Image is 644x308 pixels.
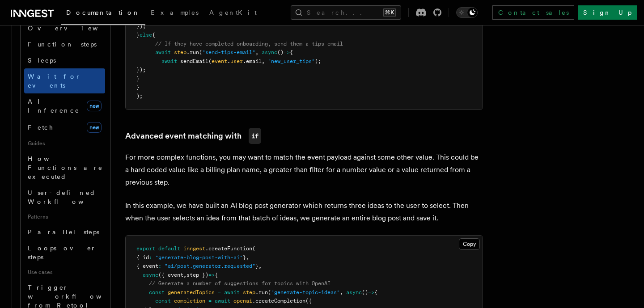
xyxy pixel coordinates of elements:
[212,58,227,64] span: event
[205,245,252,252] span: .createFunction
[459,238,480,250] button: Copy
[149,280,330,287] span: // Generate a number of suggestions for topics with OpenAI
[136,93,143,99] span: );
[243,254,246,261] span: }
[262,58,265,64] span: ,
[174,49,186,55] span: step
[233,298,252,304] span: openai
[243,58,262,64] span: .email
[24,265,105,279] span: Use cases
[340,289,343,295] span: ,
[456,7,478,18] button: Toggle dark mode
[268,58,315,64] span: "new_user_tips"
[199,49,202,55] span: (
[87,122,102,133] span: new
[28,98,80,114] span: AI Inference
[168,289,215,295] span: generatedTopics
[136,245,155,252] span: export
[218,289,221,295] span: =
[258,263,262,269] span: ,
[346,289,362,295] span: async
[24,52,105,68] a: Sleeps
[136,254,149,261] span: { id
[315,58,321,64] span: );
[140,32,152,38] span: else
[208,272,215,278] span: =>
[24,118,105,136] a: Fetchnew
[249,128,261,144] code: if
[28,41,97,48] span: Function steps
[158,245,180,252] span: default
[158,263,161,269] span: :
[374,289,377,295] span: {
[24,185,105,210] a: User-defined Workflows
[183,272,186,278] span: ,
[227,58,230,64] span: .
[87,101,102,111] span: new
[24,136,105,151] span: Guides
[492,5,574,20] a: Contact sales
[271,289,340,295] span: "generate-topic-ideas"
[255,49,258,55] span: ,
[243,289,255,295] span: step
[180,58,208,64] span: sendEmail
[186,49,199,55] span: .run
[152,32,155,38] span: {
[24,93,105,118] a: AI Inferencenew
[145,3,204,24] a: Examples
[28,155,103,180] span: How Functions are executed
[305,298,312,304] span: ({
[28,228,99,236] span: Parallel steps
[368,289,374,295] span: =>
[61,3,145,25] a: Documentation
[24,20,105,36] a: Overview
[151,9,199,16] span: Examples
[24,36,105,52] a: Function steps
[383,8,396,17] kbd: ⌘K
[125,128,261,144] a: Advanced event matching withif
[252,298,305,304] span: .createCompletion
[224,289,240,295] span: await
[230,58,243,64] span: user
[158,272,183,278] span: ({ event
[24,68,105,93] a: Wait for events
[149,289,165,295] span: const
[155,49,171,55] span: await
[28,73,81,89] span: Wait for events
[255,263,258,269] span: }
[262,49,277,55] span: async
[136,84,140,90] span: }
[28,189,108,205] span: User-defined Workflows
[28,124,54,131] span: Fetch
[155,254,243,261] span: "generate-blog-post-with-ai"
[136,23,146,30] span: });
[66,9,140,16] span: Documentation
[174,298,205,304] span: completion
[252,245,255,252] span: (
[209,9,257,16] span: AgentKit
[255,289,268,295] span: .run
[578,5,637,20] a: Sign Up
[291,5,401,20] button: Search...⌘K
[143,272,158,278] span: async
[125,199,483,224] p: In this example, we have built an AI blog post generator which returns three ideas to the user to...
[149,254,152,261] span: :
[28,25,120,32] span: Overview
[136,67,146,73] span: });
[155,41,343,47] span: // If they have completed onboarding, send them a tips email
[24,240,105,265] a: Loops over steps
[277,49,284,55] span: ()
[284,49,290,55] span: =>
[362,289,368,295] span: ()
[202,49,255,55] span: "send-tips-email"
[24,210,105,224] span: Patterns
[161,58,177,64] span: await
[136,32,140,38] span: }
[155,298,171,304] span: const
[125,151,483,189] p: For more complex functions, you may want to match the event payload against some other value. Thi...
[208,58,212,64] span: (
[24,151,105,185] a: How Functions are executed
[136,263,158,269] span: { event
[24,224,105,240] a: Parallel steps
[136,76,140,82] span: }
